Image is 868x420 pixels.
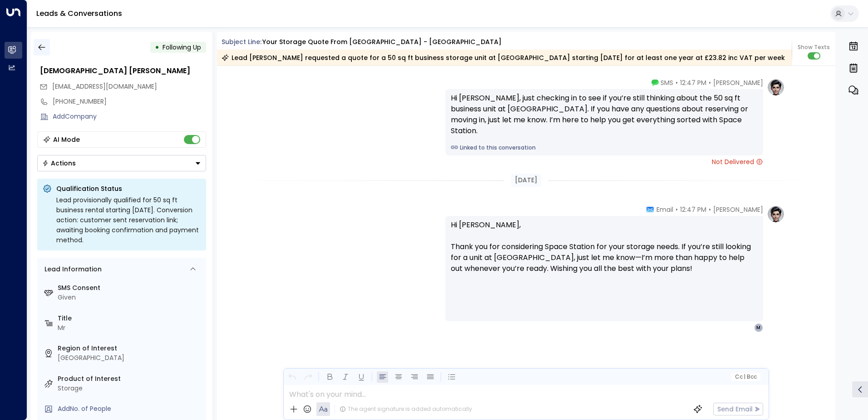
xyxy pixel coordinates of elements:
a: Linked to this conversation [451,144,758,152]
label: Region of Interest [58,344,202,353]
div: AddCompany [53,112,206,121]
button: Cc|Bcc [731,373,760,381]
div: Storage [58,384,202,393]
img: profile-logo.png [767,78,785,96]
span: Not Delivered [712,157,763,166]
div: Mr [58,323,202,333]
label: Product of Interest [58,374,202,384]
span: SMS [661,78,673,87]
span: Cc Bcc [735,374,756,380]
span: • [676,78,678,87]
p: Qualification Status [56,184,201,193]
span: • [676,205,678,214]
span: Following Up [163,43,201,52]
span: [PERSON_NAME] [713,205,763,214]
span: • [709,78,711,87]
span: | [744,374,745,380]
div: [DATE] [511,174,541,187]
span: Email [656,205,673,214]
div: Actions [42,159,76,167]
div: [PHONE_NUMBER] [53,97,206,106]
div: AI Mode [53,135,80,144]
span: 12:47 PM [680,205,706,214]
div: [DEMOGRAPHIC_DATA] [PERSON_NAME] [40,65,206,76]
p: Hi [PERSON_NAME], Thank you for considering Space Station for your storage needs. If you’re still... [451,220,758,285]
div: Lead Information [41,265,102,274]
label: SMS Consent [58,283,202,293]
div: Given [58,293,202,302]
span: 12:47 PM [680,78,706,87]
button: Redo [302,371,314,383]
span: [PERSON_NAME] [713,78,763,87]
div: Lead provisionally qualified for 50 sq ft business rental starting [DATE]. Conversion action: cus... [56,195,201,245]
div: The agent signature is added automatically [340,405,472,413]
div: [GEOGRAPHIC_DATA] [58,353,202,363]
button: Actions [37,155,206,171]
div: Your storage quote from [GEOGRAPHIC_DATA] - [GEOGRAPHIC_DATA] [262,37,502,47]
button: Undo [286,371,298,383]
span: Show Texts [798,43,830,51]
span: • [709,205,711,214]
div: Button group with a nested menu [37,155,206,171]
a: Leads & Conversations [36,8,122,19]
span: muzstar@hotmail.co.uk [52,82,157,91]
img: profile-logo.png [767,205,785,223]
div: Hi [PERSON_NAME], just checking in to see if you’re still thinking about the 50 sq ft business un... [451,93,758,136]
div: • [155,39,159,55]
div: M [754,323,763,332]
div: Lead [PERSON_NAME] requested a quote for a 50 sq ft business storage unit at [GEOGRAPHIC_DATA] st... [222,53,785,62]
div: AddNo. of People [58,404,202,414]
label: Title [58,314,202,323]
span: Subject Line: [222,37,261,46]
span: [EMAIL_ADDRESS][DOMAIN_NAME] [52,82,157,91]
